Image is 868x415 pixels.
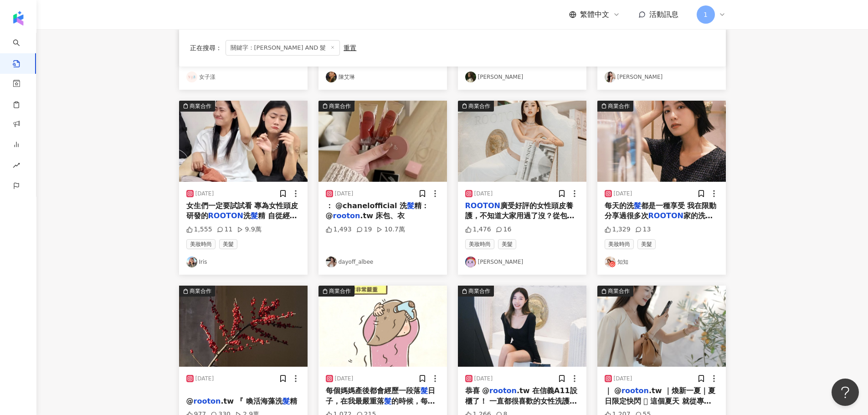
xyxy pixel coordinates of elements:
[11,11,26,26] img: logo icon
[326,386,421,395] span: 每個媽媽產後都會經歷一段落
[649,10,678,19] span: 活動訊息
[597,286,726,367] div: post-image商業合作
[474,190,493,198] div: [DATE]
[186,386,289,405] span: ⠀⠀⠀⠀⠀⠀⠀⠀⠀⠀⠀⠀⠀⠀⠀⠀⠀⠀ @
[186,201,298,220] span: 女生們一定要試試看 專為女性頭皮研發的
[344,44,356,51] div: 重置
[648,211,683,220] mark: ROOTON
[195,190,214,198] div: [DATE]
[465,386,490,395] span: 恭喜 @
[326,72,337,82] img: KOL Avatar
[468,102,490,111] div: 商業合作
[335,375,354,383] div: [DATE]
[326,201,407,210] span: ： @chanelofficial 洗
[474,375,493,383] div: [DATE]
[608,287,630,296] div: 商業合作
[186,225,212,234] div: 1,555
[605,256,616,267] img: KOL Avatar
[465,72,476,82] img: KOL Avatar
[614,375,632,383] div: [DATE]
[465,225,491,234] div: 1,476
[407,201,414,210] mark: 髮
[635,225,651,234] div: 13
[605,239,634,249] span: 美妝時尚
[326,256,337,267] img: KOL Avatar
[458,286,586,367] img: post-image
[605,201,717,220] span: 都是一種享受 我在限動分享過很多次
[683,211,713,220] span: 家的洗
[326,225,352,234] div: 1,493
[195,375,214,383] div: [DATE]
[458,101,586,182] img: post-image
[179,286,308,367] img: post-image
[186,72,300,82] a: KOL Avatar女子漾
[634,201,641,210] mark: 髮
[190,44,222,51] span: 正在搜尋 ：
[605,201,634,210] span: 每天的洗
[465,256,476,267] img: KOL Avatar
[458,101,586,182] div: post-image商業合作
[329,102,351,111] div: 商業合作
[179,286,308,367] div: post-image商業合作
[384,397,391,405] mark: 髮
[458,286,586,367] div: post-image商業合作
[356,225,372,234] div: 19
[605,225,631,234] div: 1,329
[318,101,447,182] div: post-image商業合作
[608,102,630,111] div: 商業合作
[496,225,512,234] div: 16
[217,225,233,234] div: 11
[360,211,405,220] span: .tw 床包、衣
[489,386,517,395] mark: rooton
[326,72,440,82] a: KOL Avatar陳艾琳
[465,201,500,210] mark: ROOTON
[465,239,494,249] span: 美妝時尚
[605,386,622,395] span: ｜ @
[326,256,440,267] a: KOL Avatardayoff_albee
[621,386,649,395] mark: rooton
[329,287,351,296] div: 商業合作
[376,225,405,234] div: 10.7萬
[597,286,726,367] img: post-image
[237,225,261,234] div: 9.9萬
[704,10,708,20] span: 1
[251,211,258,220] mark: 髮
[13,33,31,68] a: search
[465,201,577,241] span: 廣受好評的女性頭皮養護，不知道大家用過了沒？從包裝到體感我都好喜歡！ 現在他們在臺灣也正式設立專櫃了🎊 除了頭
[580,10,609,20] span: 繁體中文
[326,386,435,405] span: 日子，在我最嚴重落
[243,211,251,220] span: 洗
[290,397,297,405] span: 精
[219,239,237,249] span: 美髮
[614,190,632,198] div: [DATE]
[335,190,354,198] div: [DATE]
[498,239,516,249] span: 美髮
[421,386,428,395] mark: 髮
[208,211,243,220] mark: ROOTON
[605,72,719,82] a: KOL Avatar[PERSON_NAME]
[832,379,859,406] iframe: Help Scout Beacon - Open
[468,287,490,296] div: 商業合作
[221,397,282,405] span: .tw 『 喚活海藻洗
[179,101,308,182] div: post-image商業合作
[13,156,20,177] span: rise
[190,287,211,296] div: 商業合作
[282,397,290,405] mark: 髮
[605,256,719,267] a: KOL Avatar知知
[186,256,300,267] a: KOL AvatarIris
[186,239,216,249] span: 美妝時尚
[186,72,197,82] img: KOL Avatar
[318,286,447,367] div: post-image商業合作
[597,101,726,182] div: post-image商業合作
[190,102,211,111] div: 商業合作
[637,239,656,249] span: 美髮
[186,256,197,267] img: KOL Avatar
[333,211,360,220] mark: rooton
[465,256,579,267] a: KOL Avatar[PERSON_NAME]
[194,397,221,405] mark: rooton
[179,101,308,182] img: post-image
[465,72,579,82] a: KOL Avatar[PERSON_NAME]
[318,286,447,367] img: post-image
[186,211,297,230] span: 精 自從經歷過前面幾年暴
[605,72,616,82] img: KOL Avatar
